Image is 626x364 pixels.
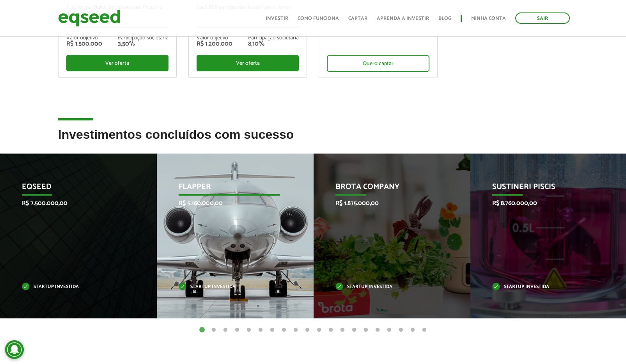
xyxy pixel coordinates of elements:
p: Sustineri Piscis [492,182,594,196]
a: Sair [515,12,570,24]
a: Blog [438,16,451,21]
h2: Investimentos concluídos com sucesso [58,128,568,153]
a: Como funciona [298,16,339,21]
button: 8 of 20 [280,326,288,334]
button: 4 of 20 [233,326,241,334]
p: Startup investida [22,285,123,289]
button: 15 of 20 [362,326,370,334]
a: Captar [348,16,367,21]
button: 2 of 20 [210,326,218,334]
div: Ver oferta [66,55,168,71]
button: 18 of 20 [397,326,405,334]
button: 13 of 20 [339,326,346,334]
img: EqSeed [58,8,121,28]
a: Investir [266,16,288,21]
button: 5 of 20 [245,326,253,334]
div: Quero captar [327,55,429,72]
button: 1 of 20 [198,326,206,334]
button: 17 of 20 [385,326,393,334]
a: Aprenda a investir [377,16,429,21]
div: Participação societária [118,35,168,41]
p: Flapper [179,182,280,196]
button: 3 of 20 [222,326,229,334]
button: 7 of 20 [268,326,276,334]
button: 6 of 20 [257,326,264,334]
button: 16 of 20 [374,326,381,334]
button: 9 of 20 [292,326,300,334]
button: 20 of 20 [420,326,428,334]
p: Startup investida [335,285,437,289]
div: 8,10% [248,41,299,47]
p: Startup investida [179,285,280,289]
div: Participação societária [248,35,299,41]
p: Brota Company [335,182,437,196]
button: 19 of 20 [409,326,417,334]
p: R$ 8.760.000,00 [492,200,594,207]
p: Startup investida [492,285,594,289]
div: 3,50% [118,41,168,47]
p: R$ 5.160.000,00 [179,200,280,207]
div: Valor objetivo [66,35,102,41]
p: R$ 1.875.000,00 [335,200,437,207]
button: 12 of 20 [327,326,335,334]
button: 10 of 20 [303,326,311,334]
button: 11 of 20 [315,326,323,334]
div: R$ 1.200.000 [197,41,232,47]
div: R$ 1.500.000 [66,41,102,47]
a: Minha conta [471,16,506,21]
div: Valor objetivo [197,35,232,41]
p: R$ 7.500.000,00 [22,200,123,207]
div: Ver oferta [197,55,299,71]
p: EqSeed [22,182,123,196]
button: 14 of 20 [350,326,358,334]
